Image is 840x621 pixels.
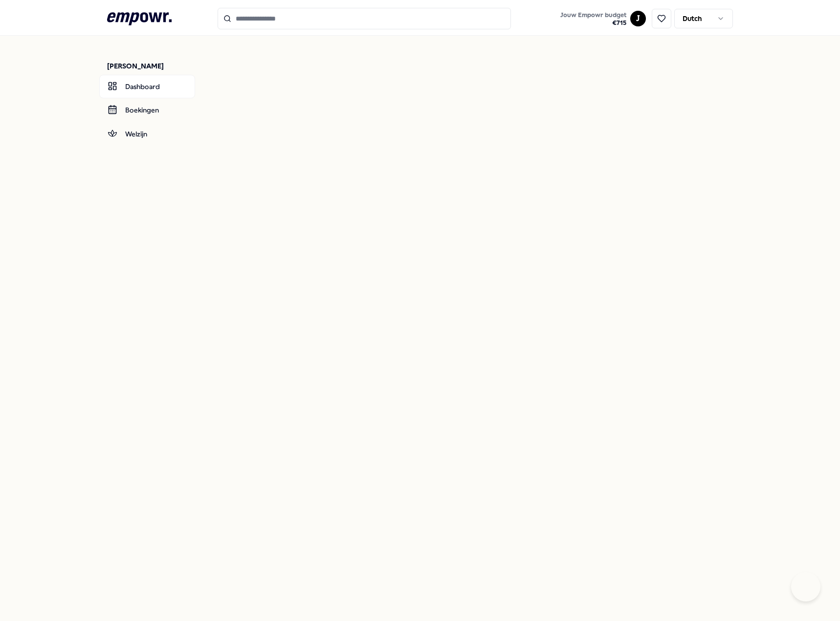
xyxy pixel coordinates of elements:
span: € 715 [560,19,626,27]
button: Jouw Empowr budget€715 [558,9,628,29]
a: Dashboard [99,75,195,98]
span: Jouw Empowr budget [560,11,626,19]
button: J [630,11,646,26]
iframe: Help Scout Beacon - Open [791,572,820,601]
a: Boekingen [99,98,195,122]
a: Welzijn [99,122,195,146]
input: Search for products, categories or subcategories [218,8,511,29]
a: Jouw Empowr budget€715 [556,8,630,29]
p: [PERSON_NAME] [107,61,195,71]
